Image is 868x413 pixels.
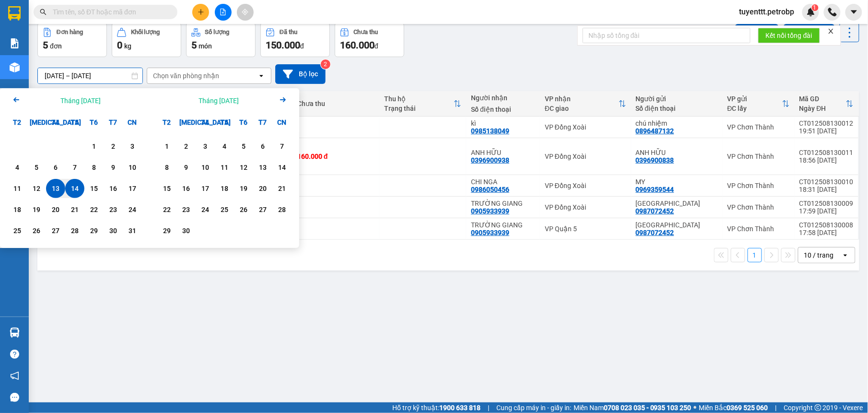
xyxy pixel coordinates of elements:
[583,28,751,43] input: Nhập số tổng đài
[540,91,631,117] th: Toggle SortBy
[471,119,535,127] div: kì
[123,137,142,156] div: Choose Chủ Nhật, tháng 08 3 2025. It's available.
[842,251,849,259] svg: open
[191,39,197,51] span: 5
[199,96,239,106] div: Tháng [DATE]
[49,183,62,194] div: 13
[179,162,193,173] div: 9
[11,94,22,106] svg: Arrow Left
[160,183,174,194] div: 15
[176,113,196,132] div: [MEDICAL_DATA]
[27,158,46,177] div: Choose Thứ Ba, tháng 08 5 2025. It's available.
[179,183,193,194] div: 16
[37,23,107,57] button: Đơn hàng5đơn
[8,158,27,177] div: Choose Thứ Hai, tháng 08 4 2025. It's available.
[234,179,253,198] div: Choose Thứ Sáu, tháng 09 19 2025. It's available.
[123,200,142,219] div: Choose Chủ Nhật, tháng 08 24 2025. It's available.
[354,29,378,35] div: Chưa thu
[65,113,84,132] div: T5
[335,23,404,57] button: Chưa thu160.000đ
[237,4,254,21] button: aim
[153,71,219,81] div: Chọn văn phòng nhận
[126,225,139,236] div: 31
[104,113,123,132] div: T7
[49,225,62,236] div: 27
[237,162,250,173] div: 12
[157,113,176,132] div: T2
[157,137,176,156] div: Choose Thứ Hai, tháng 09 1 2025. It's available.
[84,113,104,132] div: T6
[300,42,304,50] span: đ
[10,371,19,380] span: notification
[126,183,139,194] div: 17
[280,29,297,35] div: Đã thu
[237,183,250,194] div: 19
[272,158,292,177] div: Choose Chủ Nhật, tháng 09 14 2025. It's available.
[123,221,142,240] div: Choose Chủ Nhật, tháng 08 31 2025. It's available.
[30,225,43,236] div: 26
[545,95,619,103] div: VP nhận
[256,183,270,194] div: 20
[545,123,626,131] div: VP Đồng Xoài
[157,179,176,198] div: Choose Thứ Hai, tháng 09 15 2025. It's available.
[57,29,83,35] div: Đơn hàng
[68,162,82,173] div: 7
[732,6,802,18] span: tuyenttt.petrobp
[8,221,27,240] div: Choose Thứ Hai, tháng 08 25 2025. It's available.
[799,149,854,156] div: CT012508130011
[68,225,82,236] div: 28
[106,183,120,194] div: 16
[471,229,509,236] div: 0905933939
[199,141,212,152] div: 3
[727,95,782,103] div: VP gửi
[126,204,139,215] div: 24
[11,94,22,107] button: Previous month.
[799,221,854,229] div: CT012508130008
[84,179,104,198] div: Choose Thứ Sáu, tháng 08 15 2025. It's available.
[104,221,123,240] div: Choose Thứ Bảy, tháng 08 30 2025. It's available.
[176,221,196,240] div: Choose Thứ Ba, tháng 09 30 2025. It's available.
[65,221,84,240] div: Choose Thứ Năm, tháng 08 28 2025. It's available.
[253,179,272,198] div: Choose Thứ Bảy, tháng 09 20 2025. It's available.
[766,30,812,41] span: Kết nối tổng đài
[799,119,854,127] div: CT012508130012
[68,204,82,215] div: 21
[112,23,181,57] button: Khối lượng0kg
[27,179,46,198] div: Choose Thứ Ba, tháng 08 12 2025. It's available.
[297,153,375,160] div: 160.000 đ
[176,179,196,198] div: Choose Thứ Ba, tháng 09 16 2025. It's available.
[799,127,854,135] div: 19:51 [DATE]
[126,162,139,173] div: 10
[84,221,104,240] div: Choose Thứ Sáu, tháng 08 29 2025. It's available.
[828,28,834,35] span: close
[799,186,854,193] div: 18:31 [DATE]
[196,137,215,156] div: Choose Thứ Tư, tháng 09 3 2025. It's available.
[723,91,795,117] th: Toggle SortBy
[87,183,101,194] div: 15
[106,225,120,236] div: 30
[199,162,212,173] div: 10
[179,225,193,236] div: 30
[234,158,253,177] div: Choose Thứ Sáu, tháng 09 12 2025. It's available.
[775,402,777,413] span: |
[375,42,378,50] span: đ
[220,9,226,15] span: file-add
[84,158,104,177] div: Choose Thứ Sáu, tháng 08 8 2025. It's available.
[604,404,692,412] strong: 0708 023 035 - 0935 103 250
[30,204,43,215] div: 19
[49,204,62,215] div: 20
[471,221,535,229] div: TRƯỜNG GIANG
[87,141,101,152] div: 1
[123,179,142,198] div: Choose Chủ Nhật, tháng 08 17 2025. It's available.
[237,204,250,215] div: 26
[218,183,231,194] div: 18
[496,402,571,413] span: Cung cấp máy in - giấy in:
[828,8,837,16] img: phone-icon
[275,204,289,215] div: 28
[804,250,834,260] div: 10 / trang
[272,113,292,132] div: CN
[727,225,790,233] div: VP Chơn Thành
[636,95,718,103] div: Người gửi
[84,200,104,219] div: Choose Thứ Sáu, tháng 08 22 2025. It's available.
[46,113,65,132] div: T4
